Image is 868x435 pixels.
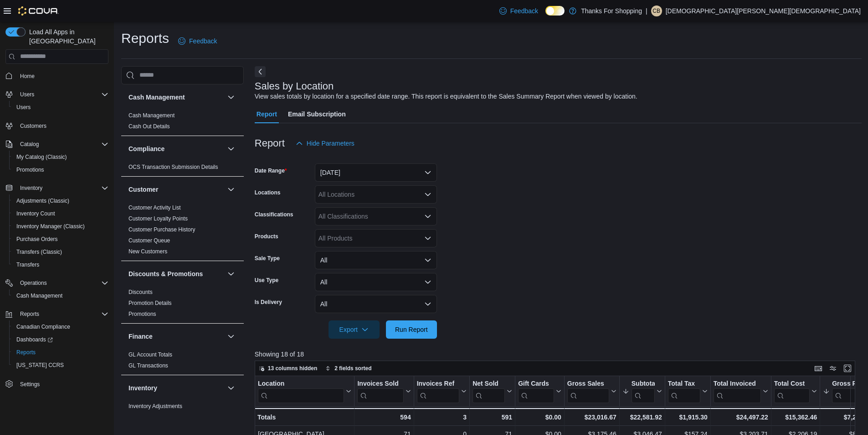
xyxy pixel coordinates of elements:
button: Export [329,320,380,339]
button: Total Invoiced [714,379,768,403]
div: View sales totals by location for a specified date range. This report is equivalent to the Sales ... [255,92,637,101]
div: Finance [121,349,244,375]
button: Users [9,101,112,114]
label: Classifications [255,211,293,218]
a: Settings [16,379,43,390]
div: Total Tax [668,379,700,388]
a: Canadian Compliance [13,321,74,332]
span: My Catalog (Classic) [16,153,67,161]
span: Operations [20,279,47,287]
button: Reports [2,308,112,320]
span: My Catalog (Classic) [13,152,108,162]
button: Compliance [226,143,236,154]
div: Net Sold [473,379,505,403]
label: Is Delivery [255,299,282,306]
button: Hide Parameters [292,134,358,152]
div: Gift Card Sales [518,379,554,403]
button: Next [255,66,266,77]
a: Inventory Manager (Classic) [13,221,88,232]
span: Reports [20,310,39,318]
div: Total Invoiced [714,379,761,388]
p: Showing 18 of 18 [255,350,862,359]
div: Cash Management [121,110,244,136]
span: Promotions [128,310,156,318]
span: Reports [16,309,108,320]
div: Gift Cards [518,379,554,388]
button: Keyboard shortcuts [813,363,824,374]
a: Feedback [175,32,221,50]
a: Users [13,102,34,113]
span: Inventory Adjustments [128,403,182,410]
div: Compliance [121,162,244,176]
span: Washington CCRS [13,360,108,371]
button: Discounts & Promotions [226,268,236,279]
a: Cash Management [13,290,66,301]
h3: Compliance [128,144,164,153]
span: Catalog [16,139,108,150]
button: Operations [16,278,51,288]
div: 3 [416,412,466,423]
span: Cash Management [16,292,62,299]
div: $1,915.30 [668,412,708,423]
button: All [315,295,437,313]
div: Invoices Ref [416,379,459,388]
a: Cash Out Details [128,123,170,130]
button: 2 fields sorted [322,363,375,374]
a: Home [16,71,38,82]
div: Gross Sales [567,379,609,388]
span: CB [652,5,660,16]
h1: Reports [121,29,169,47]
a: My Catalog (Classic) [13,152,71,162]
span: OCS Transaction Submission Details [128,163,218,171]
div: Totals [257,412,351,423]
button: All [315,251,437,269]
button: Gross Sales [567,379,616,403]
button: Promotions [9,163,112,176]
button: Total Tax [668,379,708,403]
a: Feedback [496,2,542,20]
span: Cash Management [128,112,175,119]
a: Transfers (Classic) [13,246,66,257]
div: $24,497.22 [714,412,768,423]
span: Promotions [16,166,44,173]
span: Email Subscription [288,105,346,123]
div: Total Cost [774,379,810,403]
button: Inventory [226,383,236,393]
span: New Customers [128,248,167,255]
button: Cash Management [9,289,112,302]
span: Settings [16,378,108,389]
a: Promotions [13,164,48,175]
span: Customer Queue [128,237,170,244]
div: Location [258,379,344,388]
span: Settings [20,381,40,388]
a: Customer Purchase History [128,226,195,233]
button: [DATE] [315,163,437,182]
button: All [315,273,437,291]
button: Reports [9,346,112,359]
span: Report [257,105,277,123]
button: Home [2,69,112,83]
span: Inventory Manager (Classic) [16,223,85,230]
a: Inventory Adjustments [128,403,182,409]
button: Users [16,89,38,100]
span: GL Account Totals [128,351,172,358]
button: Inventory [16,183,46,194]
span: Home [20,73,35,80]
button: Invoices Ref [416,379,466,403]
div: $0.00 [518,412,561,423]
img: Cova [18,6,59,16]
div: Subtotal [632,379,655,403]
div: 591 [473,412,512,423]
span: Purchase Orders [16,236,58,243]
a: Discounts [128,289,153,295]
label: Sale Type [255,255,280,262]
span: Export [334,320,374,339]
button: Display options [827,363,838,374]
span: Feedback [510,6,538,16]
button: [US_STATE] CCRS [9,359,112,372]
div: Location [258,379,344,403]
span: Home [16,70,108,82]
div: Invoices Ref [416,379,459,403]
span: Customers [20,122,46,130]
nav: Complex example [5,66,108,414]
